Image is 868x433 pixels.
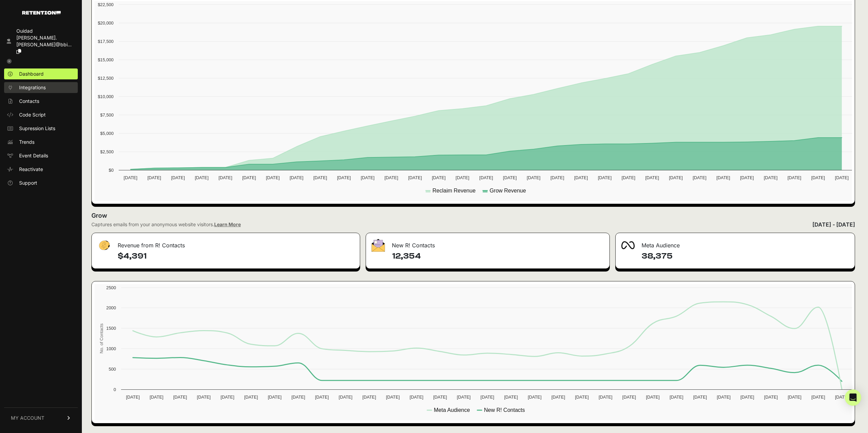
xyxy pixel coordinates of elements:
[361,175,374,180] text: [DATE]
[11,415,44,421] span: MY ACCOUNT
[384,175,398,180] text: [DATE]
[4,164,78,175] a: Reactivate
[788,175,801,180] text: [DATE]
[434,407,470,413] text: Meta Audience
[717,395,731,400] text: [DATE]
[693,395,707,400] text: [DATE]
[646,395,660,400] text: [DATE]
[19,111,46,118] span: Code Script
[4,123,78,134] a: Supression Lists
[621,175,635,180] text: [DATE]
[195,175,208,180] text: [DATE]
[812,220,855,229] div: [DATE] - [DATE]
[845,389,861,406] div: Open Intercom Messenger
[19,166,43,173] span: Reactivate
[16,35,72,47] span: [PERSON_NAME].[PERSON_NAME]@bbi...
[717,175,730,180] text: [DATE]
[479,175,493,180] text: [DATE]
[22,11,61,15] img: Retention.com
[124,175,137,180] text: [DATE]
[457,395,471,400] text: [DATE]
[504,395,518,400] text: [DATE]
[642,251,849,262] h4: 38,375
[432,188,475,194] text: Reclaim Revenue
[313,175,327,180] text: [DATE]
[315,395,329,400] text: [DATE]
[599,395,612,400] text: [DATE]
[622,395,636,400] text: [DATE]
[19,84,46,91] span: Integrations
[100,112,114,118] text: $7,500
[19,152,48,159] span: Event Details
[456,175,469,180] text: [DATE]
[371,239,385,252] img: fa-envelope-19ae18322b30453b285274b1b8af3d052b27d846a4fbe8435d1a52b978f639a2.png
[98,57,114,62] text: $15,000
[106,305,116,310] text: 2000
[740,175,754,180] text: [DATE]
[290,175,303,180] text: [DATE]
[171,175,185,180] text: [DATE]
[214,221,241,227] a: Learn More
[489,188,526,194] text: Grow Revenue
[4,109,78,120] a: Code Script
[100,149,114,154] text: $2,500
[4,96,78,107] a: Contacts
[100,131,114,136] text: $5,000
[550,175,564,180] text: [DATE]
[598,175,612,180] text: [DATE]
[408,175,422,180] text: [DATE]
[764,175,778,180] text: [DATE]
[106,285,116,290] text: 2500
[268,395,281,400] text: [DATE]
[386,395,400,400] text: [DATE]
[484,407,525,413] text: New R! Contacts
[4,407,78,428] a: MY ACCOUNT
[242,175,256,180] text: [DATE]
[337,175,351,180] text: [DATE]
[670,395,683,400] text: [DATE]
[616,233,855,253] div: Meta Audience
[150,395,163,400] text: [DATE]
[98,94,114,99] text: $10,000
[97,239,111,252] img: fa-dollar-13500eef13a19c4ab2b9ed9ad552e47b0d9fc28b02b83b90ba0e00f96d6372e9.png
[575,395,589,400] text: [DATE]
[4,82,78,93] a: Integrations
[109,367,116,372] text: 500
[740,395,754,400] text: [DATE]
[645,175,659,180] text: [DATE]
[292,395,305,400] text: [DATE]
[98,20,114,26] text: $20,000
[114,387,116,392] text: 0
[147,175,161,180] text: [DATE]
[503,175,517,180] text: [DATE]
[197,395,210,400] text: [DATE]
[91,221,241,228] div: Captures emails from your anonymous website visitors.
[528,395,541,400] text: [DATE]
[221,395,234,400] text: [DATE]
[106,346,116,351] text: 1000
[98,76,114,81] text: $12,500
[410,395,423,400] text: [DATE]
[92,233,360,253] div: Revenue from R! Contacts
[4,177,78,188] a: Support
[621,241,635,249] img: fa-meta-2f981b61bb99beabf952f7030308934f19ce035c18b003e963880cc3fabeebb7.png
[19,71,44,77] span: Dashboard
[392,251,604,262] h4: 12,354
[126,395,139,400] text: [DATE]
[693,175,706,180] text: [DATE]
[339,395,352,400] text: [DATE]
[764,395,778,400] text: [DATE]
[109,168,114,173] text: $0
[481,395,494,400] text: [DATE]
[219,175,232,180] text: [DATE]
[19,180,37,186] span: Support
[99,323,104,353] text: No. of Contacts
[173,395,187,400] text: [DATE]
[19,139,34,145] span: Trends
[835,395,849,400] text: [DATE]
[433,395,447,400] text: [DATE]
[16,28,75,34] div: Ouidad
[19,98,39,105] span: Contacts
[4,68,78,79] a: Dashboard
[4,150,78,161] a: Event Details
